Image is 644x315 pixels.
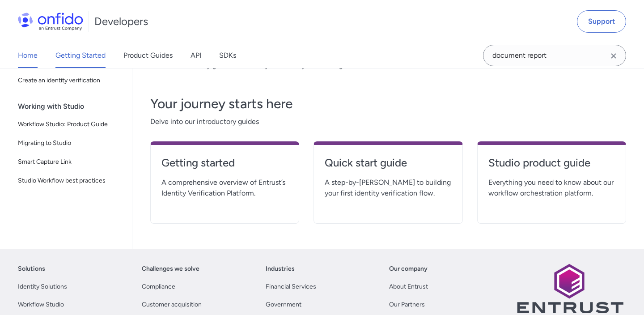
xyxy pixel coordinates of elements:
span: Smart Capture Link [18,157,121,167]
a: Create an identity verification [14,72,125,89]
a: Studio Workflow best practices [14,172,125,190]
a: Customer acquisition [142,299,202,310]
h1: Developers [94,14,148,29]
svg: Clear search field button [608,51,619,61]
h4: Studio product guide [488,156,615,170]
a: Product Guides [123,43,173,68]
a: Financial Services [266,281,316,292]
span: Migrating to Studio [18,138,121,149]
a: Studio product guide [488,156,615,177]
h4: Getting started [161,156,288,170]
a: Home [18,43,38,68]
span: Workflow Studio: Product Guide [18,119,121,130]
a: Industries [266,264,295,274]
a: Identity Solutions [18,281,67,292]
a: Getting Started [55,43,106,68]
img: Onfido Logo [18,13,83,30]
a: Our Partners [389,299,425,310]
div: Working with Studio [18,98,128,115]
span: Studio Workflow best practices [18,175,121,186]
span: A comprehensive overview of Entrust’s Identity Verification Platform. [161,177,288,199]
a: Challenges we solve [142,264,199,274]
input: Onfido search input field [483,45,626,66]
a: Workflow Studio: Product Guide [14,115,125,133]
a: SDKs [219,43,236,68]
img: Entrust logo [516,264,623,313]
a: Smart Capture Link [14,153,125,171]
span: A step-by-[PERSON_NAME] to building your first identity verification flow. [325,177,451,199]
h3: Your journey starts here [150,95,626,113]
a: Solutions [18,264,45,274]
a: About Entrust [389,281,428,292]
a: Migrating to Studio [14,134,125,152]
span: Delve into our introductory guides [150,116,626,127]
a: Workflow Studio [18,299,64,310]
a: Government [266,299,301,310]
a: API [191,43,201,68]
span: Everything you need to know about our workflow orchestration platform. [488,177,615,199]
a: Support [577,10,626,33]
a: Getting started [161,156,288,177]
a: Our company [389,264,428,274]
a: Compliance [142,281,175,292]
a: Quick start guide [325,156,451,177]
span: Create an identity verification [18,75,121,86]
h4: Quick start guide [325,156,451,170]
